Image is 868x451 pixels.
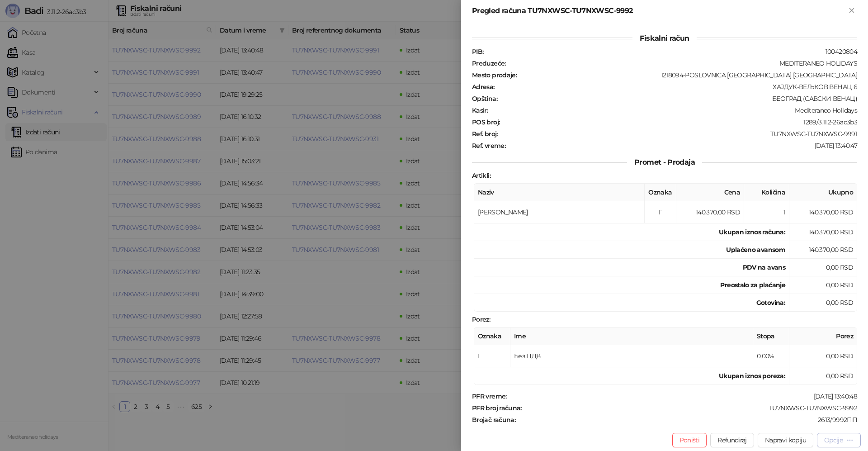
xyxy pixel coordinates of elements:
[753,328,789,345] th: Stopa
[627,158,702,166] span: Promet - Prodaja
[508,392,858,400] div: [DATE] 13:40:48
[472,416,515,424] strong: Brojač računa :
[632,34,696,43] span: Fiskalni račun
[484,47,858,56] div: 100420804
[789,201,857,223] td: 140.370,00 RSD
[472,142,505,150] strong: Ref. vreme :
[744,184,789,201] th: Količina
[789,276,857,294] td: 0,00 RSD
[676,201,744,223] td: 140.370,00 RSD
[789,328,857,345] th: Porez
[510,328,753,345] th: Ime
[472,392,507,400] strong: PFR vreme :
[472,71,517,79] strong: Mesto prodaje :
[719,372,785,380] strong: Ukupan iznos poreza:
[474,345,510,367] td: Г
[756,299,785,307] strong: Gotovina :
[817,433,861,447] button: Opcije
[846,5,857,16] button: Zatvori
[753,345,789,367] td: 0,00%
[474,201,645,223] td: [PERSON_NAME]
[789,259,857,276] td: 0,00 RSD
[645,184,676,201] th: Oznaka
[824,436,843,444] div: Opcije
[472,118,500,126] strong: POS broj :
[758,433,813,447] button: Napravi kopiju
[744,201,789,223] td: 1
[789,241,857,259] td: 140.370,00 RSD
[489,106,858,114] div: Mediteraneo Holidays
[495,83,858,91] div: ХАЈДУК-ВЕЉКОВ ВЕНАЦ 6
[765,436,806,444] span: Napravi kopiju
[472,5,846,16] div: Pregled računa TU7NXWSC-TU7NXWSC-9992
[676,184,744,201] th: Cena
[645,201,676,223] td: Г
[789,367,857,385] td: 0,00 RSD
[472,315,490,323] strong: Porez :
[523,404,858,412] div: TU7NXWSC-TU7NXWSC-9992
[672,433,707,447] button: Poništi
[472,47,483,56] strong: PIB :
[720,281,785,289] strong: Preostalo za plaćanje
[726,246,785,254] strong: Uplaćeno avansom
[507,59,858,67] div: MEDITERANEO HOLIDAYS
[506,142,858,150] div: [DATE] 13:40:47
[710,433,754,447] button: Refundiraj
[472,59,506,67] strong: Preduzeće :
[472,83,495,91] strong: Adresa :
[472,130,498,138] strong: Ref. broj :
[789,294,857,312] td: 0,00 RSD
[789,184,857,201] th: Ukupno
[743,263,785,271] strong: PDV na avans
[516,416,858,424] div: 2613/9992ПП
[789,345,857,367] td: 0,00 RSD
[472,404,522,412] strong: PFR broj računa :
[789,223,857,241] td: 140.370,00 RSD
[719,228,785,236] strong: Ukupan iznos računa :
[510,345,753,367] td: Без ПДВ
[474,184,645,201] th: Naziv
[472,95,497,103] strong: Opština :
[472,171,491,180] strong: Artikli :
[499,130,858,138] div: TU7NXWSC-TU7NXWSC-9991
[498,95,858,103] div: БЕОГРАД (САВСКИ ВЕНАЦ)
[518,71,858,79] div: 1218094-POSLOVNICA [GEOGRAPHIC_DATA] [GEOGRAPHIC_DATA]
[500,118,858,126] div: 1289/3.11.2-26ac3b3
[474,328,510,345] th: Oznaka
[472,106,488,114] strong: Kasir :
